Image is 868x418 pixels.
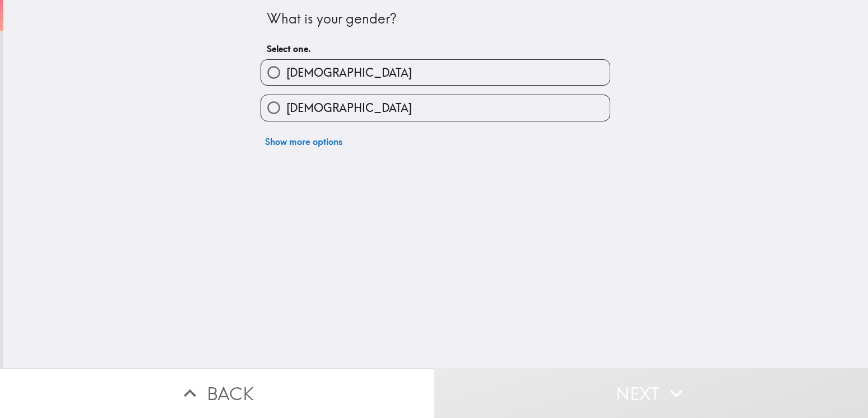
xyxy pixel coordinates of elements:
[261,130,347,153] button: Show more options
[261,60,610,85] button: [DEMOGRAPHIC_DATA]
[286,65,412,81] span: [DEMOGRAPHIC_DATA]
[261,95,610,120] button: [DEMOGRAPHIC_DATA]
[267,43,604,55] h6: Select one.
[267,10,604,29] div: What is your gender?
[286,100,412,116] span: [DEMOGRAPHIC_DATA]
